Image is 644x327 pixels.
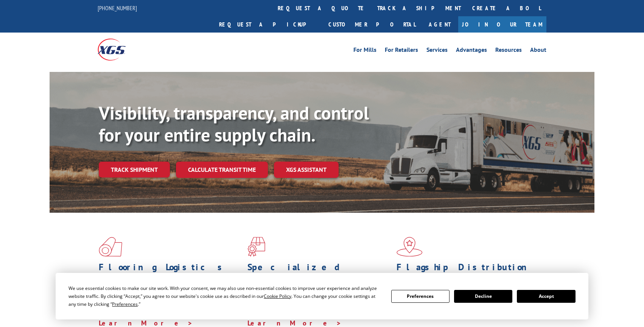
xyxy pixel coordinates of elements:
[213,16,323,33] a: Request a pickup
[385,47,418,55] a: For Retailers
[454,290,512,303] button: Decline
[56,273,588,319] div: Cookie Consent Prompt
[112,301,138,307] span: Preferences
[458,16,546,33] a: Join Our Team
[456,47,487,55] a: Advantages
[323,16,421,33] a: Customer Portal
[264,293,291,299] span: Cookie Policy
[495,47,522,55] a: Resources
[98,4,137,12] a: [PHONE_NUMBER]
[99,263,242,285] h1: Flooring Logistics Solutions
[426,47,448,55] a: Services
[421,16,458,33] a: Agent
[99,101,369,146] b: Visibility, transparency, and control for your entire supply chain.
[247,237,265,257] img: xgs-icon-focused-on-flooring-red
[68,284,382,308] div: We use essential cookies to make our site work. With your consent, we may also use non-essential ...
[353,47,376,55] a: For Mills
[397,263,540,285] h1: Flagship Distribution Model
[99,162,170,178] a: Track shipment
[517,290,575,303] button: Accept
[247,263,390,285] h1: Specialized Freight Experts
[274,162,339,178] a: XGS ASSISTANT
[530,47,546,55] a: About
[391,290,450,303] button: Preferences
[176,162,268,178] a: Calculate transit time
[99,237,122,257] img: xgs-icon-total-supply-chain-intelligence-red
[397,237,423,257] img: xgs-icon-flagship-distribution-model-red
